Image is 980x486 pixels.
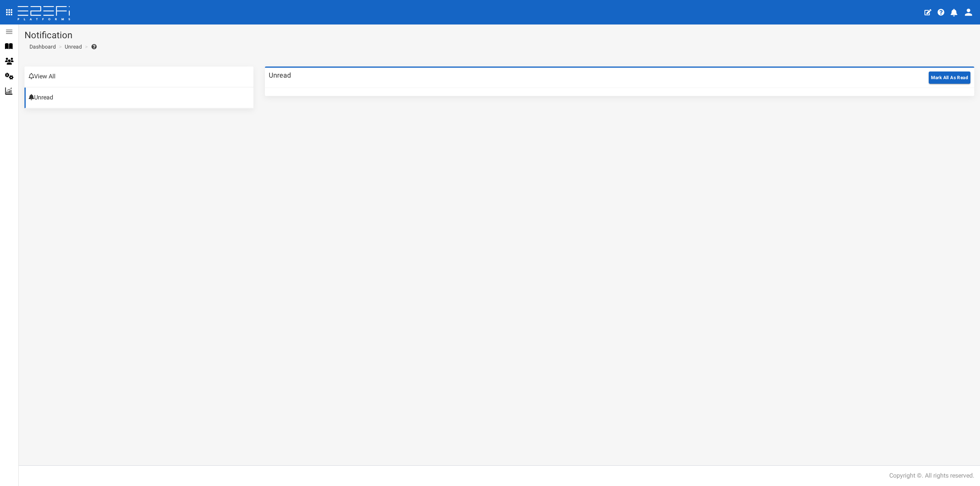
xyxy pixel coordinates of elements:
[24,88,253,108] a: Unread
[26,44,56,50] span: Dashboard
[24,30,974,40] h1: Notification
[269,72,291,79] h3: Unread
[24,67,253,87] a: View All
[929,73,970,81] a: Mark All As Read
[889,471,974,480] div: Copyright ©. All rights reserved.
[26,43,56,50] a: Dashboard
[929,72,970,84] button: Mark All As Read
[65,43,82,50] a: Unread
